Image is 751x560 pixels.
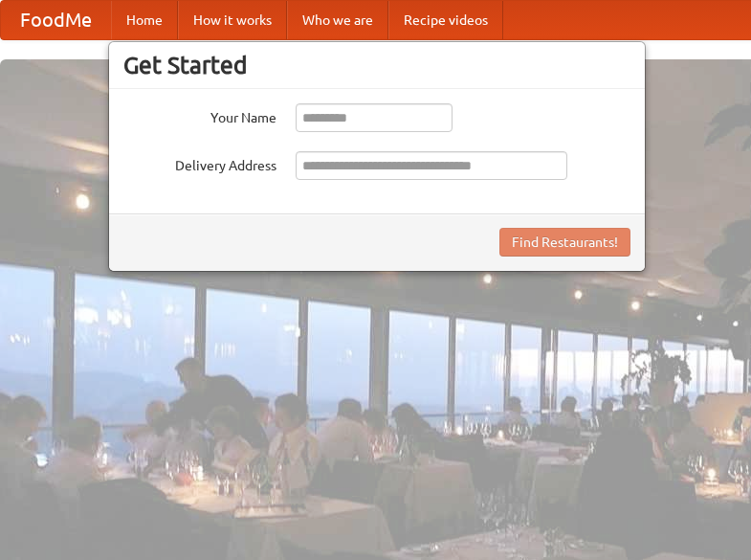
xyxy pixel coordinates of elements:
[499,228,630,257] button: Find Restaurants!
[123,51,630,79] h3: Get Started
[111,1,178,39] a: Home
[123,151,276,175] label: Delivery Address
[1,1,111,39] a: FoodMe
[178,1,287,39] a: How it works
[287,1,388,39] a: Who we are
[123,103,276,127] label: Your Name
[388,1,503,39] a: Recipe videos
